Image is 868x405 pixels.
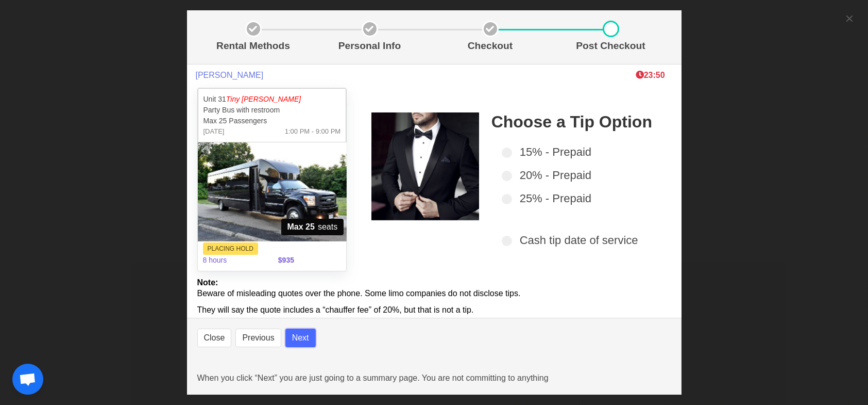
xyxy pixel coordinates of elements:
[502,143,659,160] label: 15% - Prepaid
[197,329,232,347] button: Close
[198,142,347,241] img: 31%2001.jpg
[278,256,294,264] b: $935
[555,39,667,54] p: Post Checkout
[201,39,305,54] p: Rental Methods
[491,112,659,131] h2: Choose a Tip Option
[636,71,665,79] span: The clock is ticking ⁠— this timer shows how long we'll hold this limo during checkout. If time r...
[281,219,344,235] span: seats
[287,221,315,233] strong: Max 25
[203,105,341,116] p: Party Bus with restroom
[12,364,43,395] div: Open chat
[196,70,264,80] span: [PERSON_NAME]
[226,95,301,103] span: Tiny [PERSON_NAME]
[371,112,479,220] img: sidebar-img1.png
[197,278,671,287] h2: Note:
[203,94,341,105] p: Unit 31
[197,372,671,384] p: When you click “Next” you are just going to a summary page. You are not committing to anything
[285,329,316,347] button: Next
[502,190,659,207] label: 25% - Prepaid
[636,71,665,79] b: 23:50
[197,249,272,272] span: 8 hours
[203,116,341,126] p: Max 25 Passengers
[502,232,659,249] label: Cash tip date of service
[314,39,426,54] p: Personal Info
[434,39,547,54] p: Checkout
[203,126,225,137] span: [DATE]
[285,126,341,137] span: 1:00 PM - 9:00 PM
[197,287,671,300] p: Beware of misleading quotes over the phone. Some limo companies do not disclose tips.
[502,167,659,184] label: 20% - Prepaid
[197,304,671,316] p: They will say the quote includes a “chauffer fee” of 20%, but that is not a tip.
[235,329,281,347] button: Previous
